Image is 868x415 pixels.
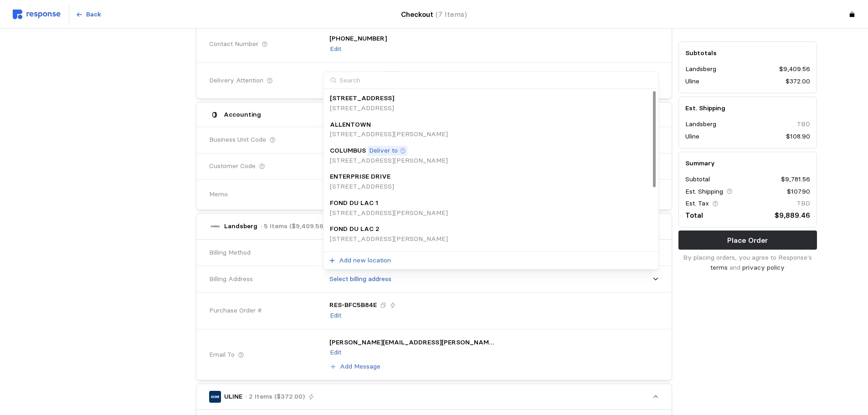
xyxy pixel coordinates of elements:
[330,129,448,139] p: [STREET_ADDRESS][PERSON_NAME]
[196,384,672,410] button: ULINE· 2 Items ($372.00)
[329,71,383,81] p: [PERSON_NAME]
[685,199,709,209] p: Est. Tax
[330,156,448,166] p: [STREET_ADDRESS][PERSON_NAME]
[209,306,262,316] span: Purchase Order #
[369,146,398,156] p: Deliver to
[401,9,467,20] h4: Checkout
[330,348,341,358] p: Edit
[678,231,817,250] button: Place Order
[330,311,341,321] p: Edit
[209,135,266,145] span: Business Unit Code
[324,72,657,89] input: Search
[787,187,810,197] p: $107.90
[786,132,810,142] p: $108.90
[685,77,699,87] p: Uline
[329,338,494,348] p: [PERSON_NAME][EMAIL_ADDRESS][PERSON_NAME][DOMAIN_NAME], [PERSON_NAME][DOMAIN_NAME][EMAIL_ADDRESS]...
[329,274,391,284] p: Select billing address
[196,240,672,380] div: Landsberg· 5 Items ($9,409.56)
[685,65,716,75] p: Landsberg
[329,44,342,55] button: Edit
[209,39,258,49] span: Contact Number
[209,76,263,86] span: Delivery Attention
[685,120,716,130] p: Landsberg
[685,132,699,142] p: Uline
[685,103,810,113] h5: Est. Shipping
[710,263,728,272] a: terms
[329,361,381,372] button: Add Message
[224,392,242,402] p: ULINE
[685,159,810,168] h5: Summary
[209,350,235,360] span: Email To
[685,48,810,58] h5: Subtotals
[329,34,387,44] p: [PHONE_NUMBER]
[685,210,703,221] p: Total
[386,71,397,81] p: You
[330,224,380,234] p: FOND DU LAC 2
[742,263,785,272] a: privacy policy
[330,120,371,130] p: ALLENTOWN
[330,93,394,103] p: [STREET_ADDRESS]
[329,310,342,321] button: Edit
[86,10,101,20] p: Back
[209,274,253,284] span: Billing Address
[775,210,810,221] p: $9,889.46
[727,235,768,246] p: Place Order
[340,362,380,372] p: Add Message
[224,221,257,231] p: Landsberg
[330,172,390,182] p: ENTERPRISE DRIVE
[330,103,394,113] p: [STREET_ADDRESS]
[224,110,261,119] h5: Accounting
[261,221,326,231] p: · 5 Items ($9,409.56)
[339,256,391,266] p: Add new location
[797,120,810,130] p: TBD
[329,255,391,266] button: Add new location
[678,253,817,273] p: By placing orders, you agree to Response's and
[329,300,377,310] p: RES-BFC5B84E
[196,214,672,239] button: Landsberg· 5 Items ($9,409.56)
[246,392,305,402] p: · 2 Items ($372.00)
[685,187,723,197] p: Est. Shipping
[330,44,341,54] p: Edit
[209,161,256,171] span: Customer Code
[330,198,378,208] p: FOND DU LAC 1
[71,6,106,23] button: Back
[797,199,810,209] p: TBD
[209,190,228,200] span: Memo
[330,208,448,218] p: [STREET_ADDRESS][PERSON_NAME]
[781,175,810,185] p: $9,781.56
[209,248,251,258] span: Billing Method
[779,65,810,75] p: $9,409.56
[330,182,394,192] p: [STREET_ADDRESS]
[786,77,810,87] p: $372.00
[329,347,342,358] button: Edit
[330,234,448,244] p: [STREET_ADDRESS][PERSON_NAME]
[330,146,366,156] p: COLUMBUS
[13,10,61,19] img: svg%3e
[436,10,467,19] span: (7 Items)
[685,175,710,185] p: Subtotal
